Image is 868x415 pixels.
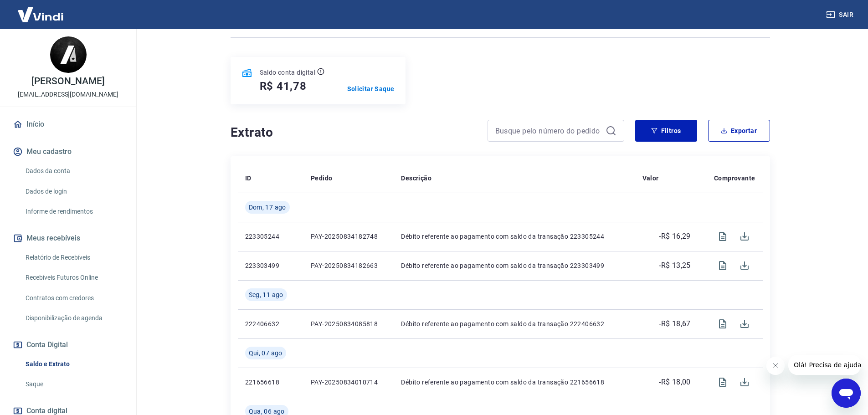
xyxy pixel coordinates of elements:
p: Débito referente ao pagamento com saldo da transação 221656618 [401,378,627,387]
input: Busque pelo número do pedido [495,124,602,138]
p: [PERSON_NAME] [31,77,104,86]
span: Visualizar [712,371,734,393]
span: Dom, 17 ago [249,203,286,212]
p: Valor [642,174,659,183]
a: Dados de login [22,182,125,201]
p: Pedido [311,174,332,183]
a: Relatório de Recebíveis [22,248,125,267]
span: Seg, 11 ago [249,290,283,299]
a: Disponibilização de agenda [22,309,125,328]
iframe: Botão para abrir a janela de mensagens [832,379,861,408]
p: -R$ 18,67 [659,318,691,329]
p: 223305244 [245,232,296,241]
span: Download [734,225,755,247]
a: Solicitar Saque [347,84,395,93]
p: Débito referente ao pagamento com saldo da transação 223303499 [401,261,627,270]
h4: Extrato [231,123,477,142]
a: Recebíveis Futuros Online [22,268,125,287]
span: Olá! Precisa de ajuda? [5,6,77,14]
span: Visualizar [712,313,734,335]
p: Débito referente ao pagamento com saldo da transação 223305244 [401,232,627,241]
span: Qui, 07 ago [249,348,282,358]
span: Visualizar [712,255,734,277]
span: Download [734,313,755,335]
p: 221656618 [245,378,296,387]
span: Download [734,255,755,277]
button: Conta Digital [11,335,125,355]
img: 0af9b4ab-cfd0-47ef-bea2-eea4aaa07f8d.jpeg [50,36,87,73]
p: Saldo conta digital [260,68,316,77]
a: Dados da conta [22,162,125,180]
p: PAY-20250834182663 [311,261,386,270]
p: ID [245,174,252,183]
button: Meu cadastro [11,142,125,162]
iframe: Fechar mensagem [766,357,785,375]
button: Meus recebíveis [11,228,125,248]
p: -R$ 16,29 [659,231,691,242]
p: Descrição [401,174,431,183]
p: PAY-20250834010714 [311,378,386,387]
a: Início [11,114,125,134]
button: Exportar [708,120,770,142]
p: -R$ 18,00 [659,377,691,388]
p: -R$ 13,25 [659,260,691,271]
a: Contratos com credores [22,289,125,307]
iframe: Mensagem da empresa [788,355,861,375]
p: Débito referente ao pagamento com saldo da transação 222406632 [401,319,627,328]
p: PAY-20250834085818 [311,319,386,328]
a: Saldo e Extrato [22,355,125,374]
button: Sair [824,6,857,23]
span: Download [734,371,755,393]
a: Saque [22,375,125,394]
img: Vindi [11,0,70,28]
p: PAY-20250834182748 [311,232,386,241]
h5: R$ 41,78 [260,79,307,93]
span: Visualizar [712,225,734,247]
button: Filtros [635,120,697,142]
a: Informe de rendimentos [22,202,125,221]
p: 222406632 [245,319,296,328]
p: 223303499 [245,261,296,270]
p: Comprovante [714,174,755,183]
p: [EMAIL_ADDRESS][DOMAIN_NAME] [18,90,118,99]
